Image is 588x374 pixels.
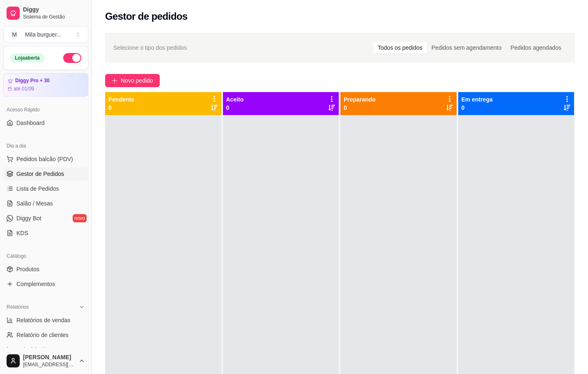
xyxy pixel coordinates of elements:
[16,155,73,163] span: Pedidos balcão (PDV)
[3,73,88,97] a: Diggy Pro + 30até 01/09
[427,42,506,53] div: Pedidos sem agendamento
[16,119,45,127] span: Dashboard
[3,26,88,43] button: Select a team
[226,104,244,112] p: 0
[3,182,88,195] a: Lista de Pedidos
[3,152,88,166] button: Pedidos balcão (PDV)
[226,95,244,104] p: Aceito
[23,354,75,361] span: [PERSON_NAME]
[462,104,493,112] p: 0
[23,14,85,20] span: Sistema de Gestão
[16,265,39,273] span: Produtos
[108,104,134,112] p: 0
[16,346,66,354] span: Relatório de mesas
[16,280,55,288] span: Complementos
[344,104,376,112] p: 0
[108,95,134,104] p: Pendente
[3,167,88,180] a: Gestor de Pedidos
[16,185,59,193] span: Lista de Pedidos
[3,277,88,291] a: Complementos
[3,226,88,240] a: KDS
[121,76,153,85] span: Novo pedido
[113,43,187,52] span: Selecione o tipo dos pedidos
[105,74,160,87] button: Novo pedido
[3,3,88,23] a: DiggySistema de Gestão
[3,249,88,263] div: Catálogo
[3,314,88,327] a: Relatórios de vendas
[3,351,88,371] button: [PERSON_NAME][EMAIL_ADDRESS][DOMAIN_NAME]
[3,197,88,210] a: Salão / Mesas
[344,95,376,104] p: Preparando
[3,139,88,152] div: Dia a dia
[16,214,41,222] span: Diggy Bot
[105,10,188,23] h2: Gestor de pedidos
[462,95,493,104] p: Em entrega
[112,78,117,83] span: plus
[63,53,81,63] button: Alterar Status
[16,199,53,208] span: Salão / Mesas
[15,78,50,84] article: Diggy Pro + 30
[3,103,88,116] div: Acesso Rápido
[23,361,75,368] span: [EMAIL_ADDRESS][DOMAIN_NAME]
[3,328,88,342] a: Relatório de clientes
[16,331,69,339] span: Relatório de clientes
[10,30,18,39] span: M
[3,263,88,276] a: Produtos
[3,343,88,356] a: Relatório de mesas
[10,53,44,62] div: Loja aberta
[16,229,28,237] span: KDS
[3,212,88,225] a: Diggy Botnovo
[373,42,427,53] div: Todos os pedidos
[16,316,71,324] span: Relatórios de vendas
[3,116,88,129] a: Dashboard
[23,6,85,14] span: Diggy
[7,304,29,310] span: Relatórios
[14,85,34,92] article: até 01/09
[16,170,64,178] span: Gestor de Pedidos
[506,42,566,53] div: Pedidos agendados
[25,30,62,39] div: Mila burguer ...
